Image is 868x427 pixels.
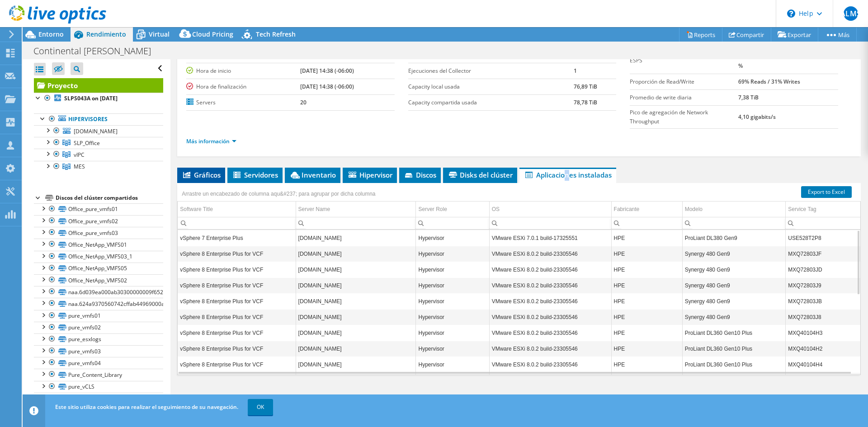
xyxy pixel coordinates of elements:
td: Column Fabricante, Value HPE [611,309,682,325]
td: Server Role Column [416,202,489,217]
td: Column Modelo, Value Synergy 480 Gen9 [682,277,786,293]
a: pure_vmfs04 [34,357,163,369]
td: Column Server Role, Value Hypervisor [416,230,489,246]
b: 7,38 TiB [738,94,759,101]
div: Arrastre un encabezado de columna aqu&#237; para agrupar por dicha columna [179,188,377,200]
td: Column Fabricante, Value HPE [611,325,682,341]
td: Column Fabricante, Value HPE [611,246,682,262]
div: Software Title [180,204,213,215]
td: Column OS, Value VMware ESXi 8.0.2 build-23305546 [489,262,611,277]
a: Office_pure_vmfs03 [34,227,163,239]
td: Column Server Name, Value slesx927.tiremes.contiwan.com [296,341,416,357]
td: Column Software Title, Value vSphere 8 Enterprise Plus for VCF [178,293,296,309]
b: 4,10 gigabits/s [738,113,776,121]
td: Server Name Column [296,202,416,217]
span: Disks del clúster [448,170,513,179]
td: Column OS, Value VMware ESXi 8.0.2 build-23305546 [489,309,611,325]
span: [DOMAIN_NAME] [74,127,118,135]
span: MES [74,163,85,170]
div: Modelo [685,204,703,215]
a: Office_pure_vmfs01 [34,203,163,215]
div: Server Name [298,204,330,215]
td: Column Server Name, Value sltovm108.tiretech2.contiwan.com [296,262,416,277]
td: OS Column [489,202,611,217]
div: OS [492,204,500,215]
span: Aplicaciones instaladas [524,170,612,179]
td: Column Service Tag, Value MXQ40104H2 [786,341,860,357]
div: Discos del clúster compartidos [56,192,163,203]
a: Office_NetApp_VMFS01 [34,239,163,250]
a: vIPC [34,149,163,160]
span: Hipervisor [347,170,392,179]
td: Column Service Tag, Value MXQ72803JF [786,246,860,262]
td: Column Server Role, Value Hypervisor [416,293,489,309]
span: Inventario [289,170,336,179]
b: 64064 al [PERSON_NAME], 12512 al 95 % [738,51,836,70]
td: Column OS, Value VMware ESXi 7.0.1 build-17325551 [489,230,611,246]
span: SLP_Office [74,139,100,147]
td: Column OS, Filter cell [489,217,611,229]
a: pure_vCLS [34,381,163,393]
span: ALMS [844,6,858,21]
td: Column Modelo, Value ProLiant DL380 Gen9 [682,230,786,246]
td: Column Fabricante, Filter cell [611,217,682,229]
td: Column Server Role, Value Hypervisor [416,262,489,277]
td: Fabricante Column [611,202,682,217]
td: Column Service Tag, Value MXQ40104H4 [786,357,860,372]
b: [DATE] 14:38 (-06:00) [300,83,354,90]
td: Column Server Role, Value Hypervisor [416,341,489,357]
a: OK [248,399,273,415]
a: Proyecto [34,78,163,93]
span: Discos [404,170,436,179]
td: Column Server Name, Value sltovm111.tiretech2.contiwan.com [296,277,416,293]
td: Column OS, Value VMware ESXi 8.0.2 build-23305546 [489,246,611,262]
b: 20 [300,99,307,106]
a: MES [34,161,163,173]
a: SLPS043A on [DATE] [34,93,163,104]
td: Column Fabricante, Value HPE [611,357,682,372]
label: Pico de agregación de Network Throughput [630,108,738,126]
a: Office_NetApp_VMFS05 [34,263,163,274]
td: Column Server Name, Value slesx906.tiremes.contiwan.com [296,357,416,372]
span: Servidores [232,170,278,179]
td: Column Software Title, Value vSphere 8 Enterprise Plus for VCF [178,277,296,293]
td: Column Modelo, Value Synergy 480 Gen9 [682,246,786,262]
td: Column OS, Value VMware ESXi 8.0.2 build-23305546 [489,325,611,341]
td: Column Modelo, Filter cell [682,217,786,229]
td: Column Fabricante, Value HPE [611,293,682,309]
td: Column Service Tag, Value MXQ72803J9 [786,277,860,293]
span: Cloud Pricing [192,30,233,38]
td: Column Modelo, Value ProLiant DL360 Gen10 Plus [682,325,786,341]
td: Column Fabricante, Value HPE [611,341,682,357]
a: naa.6d039ea000ab30300000009f652d2b2e [34,286,163,298]
label: Ejecuciones del Collector [408,66,574,75]
label: Proporción de Read/Write [630,77,738,86]
a: Exportar [771,28,818,42]
b: SLPS043A on [DATE] [64,94,118,102]
a: MSA_ENG01 [34,393,163,404]
a: pure_vmfs02 [34,322,163,333]
td: Column Server Name, Filter cell [296,217,416,229]
td: Column Software Title, Value vSphere 8 Enterprise Plus for VCF [178,325,296,341]
td: Column Software Title, Value vSphere 8 Enterprise Plus for VCF [178,262,296,277]
td: Column Server Role, Value Hypervisor [416,277,489,293]
a: Hipervisores [34,113,163,125]
td: Column Service Tag, Filter cell [786,217,860,229]
td: Column Server Name, Value slesx907.tiremes.contiwan.com [296,325,416,341]
a: Export to Excel [801,186,852,198]
label: Capacity compartida usada [408,98,574,107]
div: Server Role [418,204,447,215]
a: SLP_Office [34,137,163,149]
a: Más [818,28,857,42]
td: Column Service Tag, Value MXQ72803JD [786,262,860,277]
span: Tech Refresh [256,30,296,38]
td: Column Service Tag, Value MXQ40104H3 [786,325,860,341]
a: Reports [679,28,722,42]
td: Column Server Role, Value Hypervisor [416,246,489,262]
a: pure_esxlogs [34,333,163,345]
a: [DOMAIN_NAME] [34,125,163,137]
td: Column OS, Value VMware ESXi 8.0.2 build-23305546 [489,341,611,357]
a: Más información [186,137,236,145]
td: Column Server Name, Value mjvm001.tiretech2.contiwan.com [296,230,416,246]
a: Office_NetApp_VMFS02 [34,274,163,286]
